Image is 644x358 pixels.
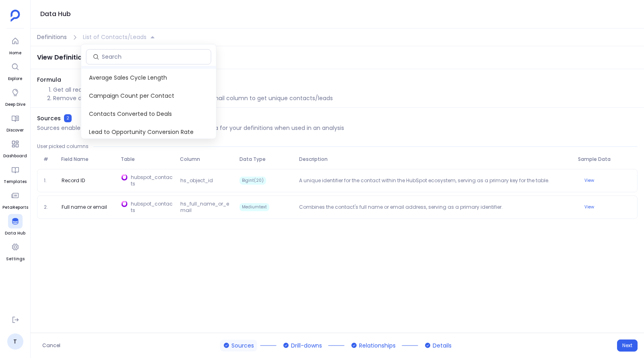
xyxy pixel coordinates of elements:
span: View Definition - [37,53,91,62]
h1: Data Hub [40,8,71,20]
span: Description [296,156,575,163]
span: hubspot_contacts [131,201,174,214]
a: Data Hub [5,214,25,237]
span: Sources [37,114,61,122]
a: Settings [6,240,25,262]
span: Sample Data [575,156,634,163]
a: PetaReports [2,188,28,211]
span: Campaign Count per Contact [81,87,216,105]
span: Definitions [37,33,67,41]
input: Search [102,53,211,61]
span: Relationships [359,341,396,350]
span: Templates [4,179,27,185]
span: Average Sales Cycle Length [81,69,216,87]
span: Mediumtext [239,203,269,211]
span: Field Name [58,156,118,163]
span: Formula [37,76,638,84]
button: View [580,176,599,185]
p: A unique identifier for the contact within the HubSpot ecosystem, serving as a primary key for th... [296,177,575,184]
span: User picked columns [37,143,89,150]
span: Contacts Converted to Deals [81,105,216,123]
span: hs_object_id [177,177,236,184]
button: Sources [220,339,257,351]
a: Dashboard [3,137,27,159]
span: Home [8,50,23,56]
a: Home [8,34,23,56]
span: Column [177,156,236,163]
span: Sources [231,341,254,350]
a: Deep Dive [5,85,25,108]
span: hubspot_contacts [131,174,174,187]
a: T [7,333,23,350]
span: Full name or email [58,204,110,210]
a: Discover [6,111,24,134]
span: Drill-downs [291,341,322,350]
button: List of Contacts/Leads [81,31,157,44]
p: Combines the contact's full name or email address, serving as a primary identifier. [296,204,575,210]
span: List of Contacts/Leads [83,33,147,41]
span: hs_full_name_or_email [177,201,236,214]
a: Templates [4,163,27,185]
p: Sources enable the system to accurately retrieve the right data for your definitions when used in... [37,124,344,132]
li: Remove duplicate records based on hs_full_name_or_email column to get unique contacts/leads [53,94,638,103]
span: # [40,156,58,163]
button: Relationships [348,339,399,351]
span: Explore [8,76,23,82]
span: 2. [41,204,58,210]
button: Drill-downs [280,339,325,351]
img: petavue logo [10,10,20,22]
span: Deep Dive [5,101,25,108]
a: Explore [8,60,23,82]
span: Data Type [236,156,296,163]
button: Cancel [37,339,66,352]
span: Details [433,341,452,350]
button: View [580,202,599,212]
span: Lead to Opportunity Conversion Rate [81,123,216,141]
span: Dashboard [3,153,27,159]
span: Record ID [58,177,88,184]
span: Data Hub [5,230,25,237]
li: Get all records from hubspot_contacts table [53,86,638,94]
button: Next [617,339,638,352]
button: Details [421,339,455,351]
span: PetaReports [2,204,28,211]
span: Discover [6,127,24,134]
span: Bigint(20) [239,177,266,185]
span: 1. [41,177,58,184]
span: Settings [6,256,25,262]
span: 2 [64,114,72,122]
span: Table [118,156,177,163]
